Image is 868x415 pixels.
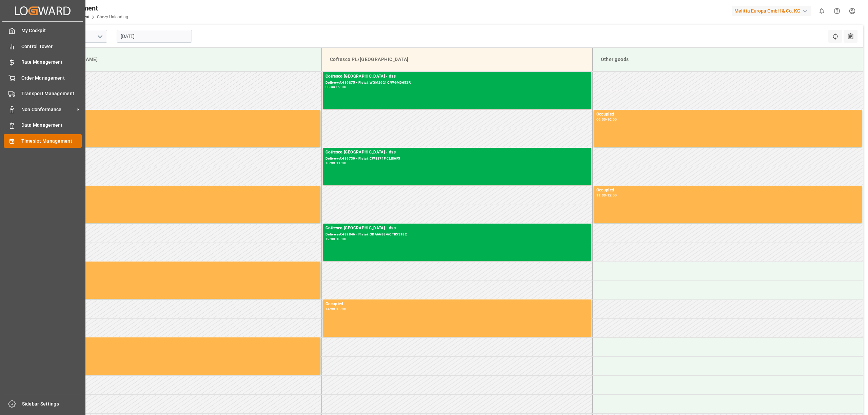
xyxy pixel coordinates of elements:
[325,85,335,88] div: 08:00
[596,187,860,194] div: Occupied
[325,73,589,80] div: Cofresco [GEOGRAPHIC_DATA] - dss
[596,194,606,197] div: 11:00
[325,301,589,308] div: Occupied
[56,53,316,66] div: [PERSON_NAME]
[21,59,82,66] span: Rate Management
[325,156,589,162] div: Delivery#:489730 - Plate#:CW8871F CLI86F5
[21,43,82,50] span: Control Tower
[606,118,607,121] div: -
[95,31,105,42] button: open menu
[4,56,82,69] a: Rate Management
[55,263,318,270] div: Occupied
[335,162,336,165] div: -
[336,85,346,88] div: 09:00
[732,4,814,17] button: Melitta Europa GmbH & Co. KG
[327,53,587,66] div: Cofresco PL/[GEOGRAPHIC_DATA]
[117,30,192,43] input: DD-MM-YYYY
[4,134,82,147] a: Timeslot Management
[325,149,589,156] div: Cofresco [GEOGRAPHIC_DATA] - dss
[4,119,82,132] a: Data Management
[732,6,811,16] div: Melitta Europa GmbH & Co. KG
[598,53,858,66] div: Other goods
[21,138,82,145] span: Timeslot Management
[21,122,82,129] span: Data Management
[55,111,318,118] div: Occupied
[336,308,346,311] div: 15:00
[335,308,336,311] div: -
[607,194,617,197] div: 12:00
[325,225,589,232] div: Cofresco [GEOGRAPHIC_DATA] - dss
[4,87,82,100] a: Transport Management
[22,400,83,408] span: Sidebar Settings
[325,237,335,241] div: 12:00
[55,187,318,194] div: Occupied
[325,308,335,311] div: 14:00
[606,194,607,197] div: -
[814,3,829,19] button: show 0 new notifications
[336,162,346,165] div: 11:00
[21,75,82,82] span: Order Management
[55,339,318,346] div: Occupied
[829,3,845,19] button: Help Center
[4,24,82,37] a: My Cockpit
[4,71,82,84] a: Order Management
[336,237,346,241] div: 13:00
[325,162,335,165] div: 10:00
[21,106,75,113] span: Non Conformance
[325,232,589,237] div: Delivery#:489846 - Plate#:GDA66884/CTR53182
[596,111,860,118] div: Occupied
[21,27,82,34] span: My Cockpit
[607,118,617,121] div: 10:00
[596,118,606,121] div: 09:00
[335,85,336,88] div: -
[325,80,589,86] div: Delivery#:489875 - Plate#:WGM2621C/WGM0653R
[335,237,336,241] div: -
[21,90,82,97] span: Transport Management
